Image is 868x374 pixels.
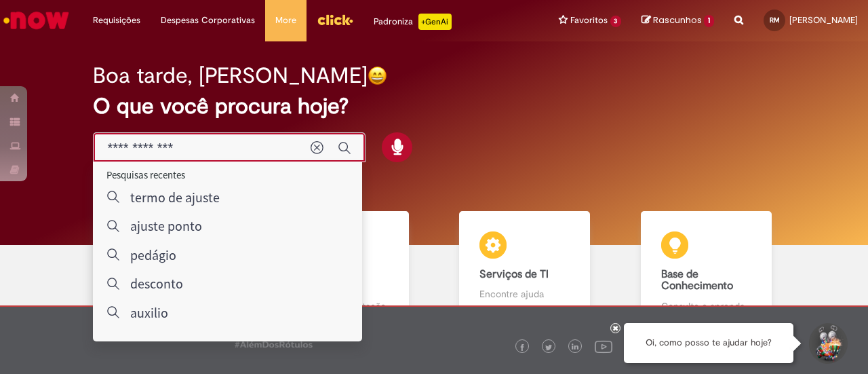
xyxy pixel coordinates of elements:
a: Rascunhos [642,14,714,27]
h2: O que você procura hoje? [93,94,774,118]
span: Requisições [93,14,140,27]
span: 3 [610,16,622,27]
a: Base de Conhecimento Consulte e aprenda [616,211,797,329]
h2: Boa tarde, [PERSON_NAME] [93,64,368,88]
span: Rascunhos [653,14,702,26]
p: Consulte e aprenda [661,299,751,313]
a: Serviços de TI Encontre ajuda [434,211,616,329]
b: Serviços de TI [479,267,549,281]
div: Oi, como posso te ajudar hoje? [624,323,793,363]
img: happy-face.png [368,66,387,86]
p: Encontre ajuda [479,287,570,301]
div: Padroniza [374,14,452,30]
img: ServiceNow [1,7,71,34]
button: Iniciar Conversa de Suporte [807,323,848,364]
b: Base de Conhecimento [661,267,733,293]
span: More [275,14,296,27]
a: Tirar dúvidas Tirar dúvidas com Lupi Assist e Gen Ai [71,211,253,329]
img: logo_footer_twitter.png [545,344,552,351]
span: [PERSON_NAME] [789,14,858,26]
span: RM [770,16,780,24]
span: 1 [704,15,714,27]
img: logo_footer_facebook.png [519,344,526,351]
span: Despesas Corporativas [161,14,255,27]
img: click_logo_yellow_360x200.png [317,10,353,30]
img: logo_footer_linkedin.png [572,343,578,352]
img: logo_footer_youtube.png [595,337,612,355]
p: +GenAi [418,14,452,30]
span: Favoritos [570,14,608,27]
